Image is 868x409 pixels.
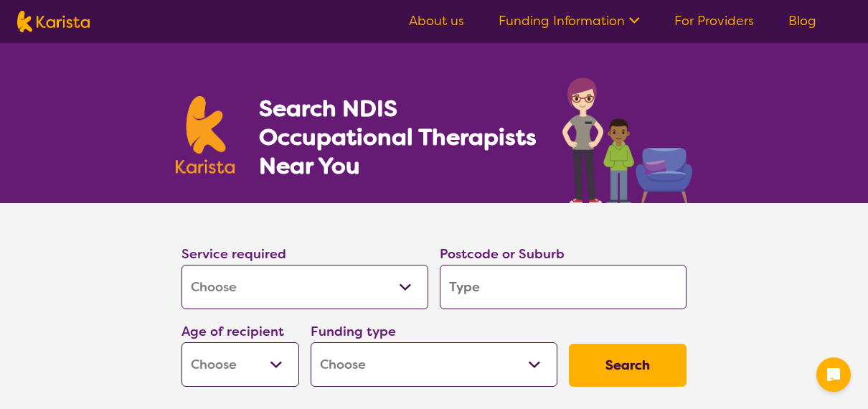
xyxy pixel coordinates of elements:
[562,77,692,203] img: occupational-therapy
[176,96,235,174] img: Karista logo
[440,265,687,309] input: Type
[181,245,286,263] label: Service required
[674,12,754,29] a: For Providers
[499,12,640,29] a: Funding Information
[181,323,284,340] label: Age of recipient
[311,323,396,340] label: Funding type
[409,12,464,29] a: About us
[440,245,565,263] label: Postcode or Suburb
[259,94,538,180] h1: Search NDIS Occupational Therapists Near You
[788,12,816,29] a: Blog
[569,344,687,387] button: Search
[17,11,90,32] img: Karista logo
